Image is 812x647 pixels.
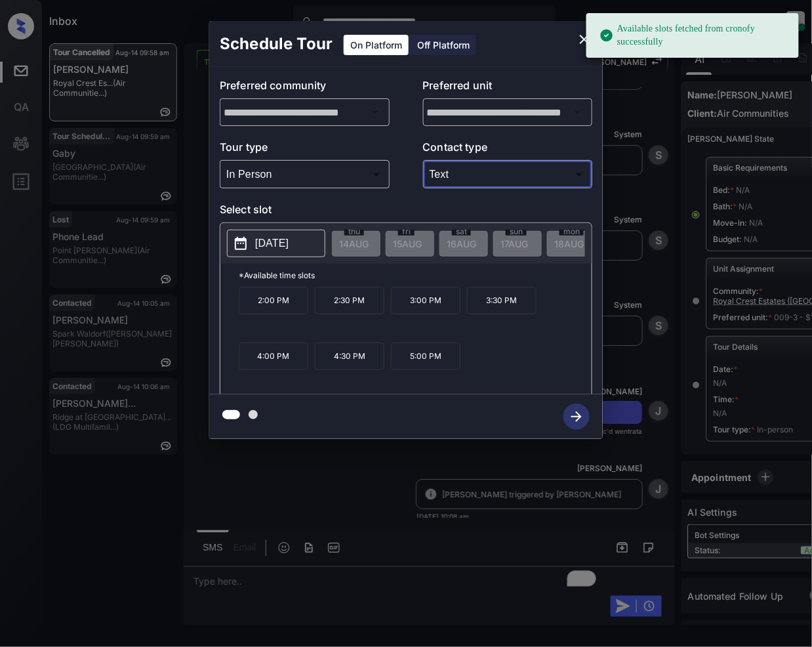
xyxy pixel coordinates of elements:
[599,17,788,54] div: Available slots fetched from cronofy successfully
[227,230,325,257] button: [DATE]
[391,343,460,370] p: 5:00 PM
[556,400,598,434] button: btn-next
[411,35,476,55] div: Off Platform
[223,163,386,185] div: In Person
[426,163,590,185] div: Text
[209,21,343,67] h2: Schedule Tour
[423,139,593,160] p: Contact type
[571,26,598,52] button: close
[239,287,308,314] p: 2:00 PM
[239,343,308,370] p: 4:00 PM
[220,77,390,98] p: Preferred community
[423,77,593,98] p: Preferred unit
[315,287,384,314] p: 2:30 PM
[391,287,460,314] p: 3:00 PM
[255,236,289,251] p: [DATE]
[239,264,592,287] p: *Available time slots
[220,139,390,160] p: Tour type
[344,35,409,55] div: On Platform
[220,201,592,222] p: Select slot
[315,343,384,370] p: 4:30 PM
[467,287,537,314] p: 3:30 PM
